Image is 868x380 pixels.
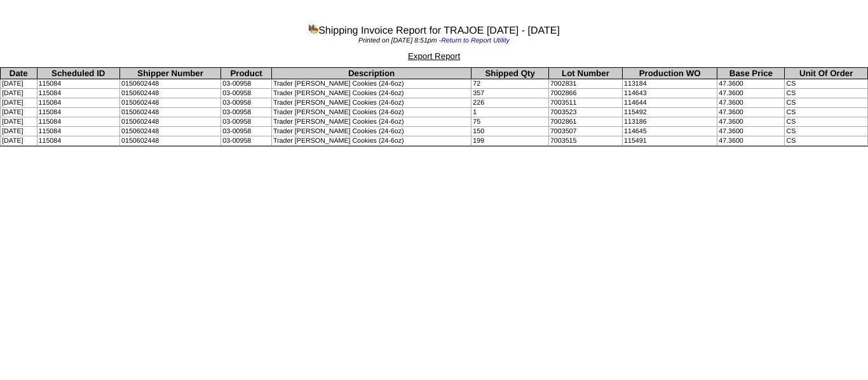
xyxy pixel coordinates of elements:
td: 115084 [37,89,119,98]
td: CS [785,127,868,136]
td: 47.3600 [717,98,785,108]
th: Date [1,68,37,79]
td: 0150602448 [120,108,221,117]
img: graph.gif [308,23,318,34]
td: 199 [471,136,549,146]
td: 7002861 [548,117,622,127]
td: CS [785,98,868,108]
td: 7003511 [548,98,622,108]
td: 03-00958 [221,98,272,108]
td: 0150602448 [120,89,221,98]
td: 115084 [37,79,119,89]
td: 0150602448 [120,79,221,89]
td: Trader [PERSON_NAME] Cookies (24-6oz) [271,127,471,136]
td: 357 [471,89,549,98]
td: [DATE] [1,79,37,89]
td: 47.3600 [717,79,785,89]
td: [DATE] [1,108,37,117]
td: 03-00958 [221,108,272,117]
a: Return to Report Utility [441,37,510,44]
td: [DATE] [1,136,37,146]
th: Shipper Number [120,68,221,79]
td: 47.3600 [717,117,785,127]
td: CS [785,117,868,127]
td: CS [785,89,868,98]
td: 113184 [623,79,717,89]
td: 150 [471,127,549,136]
td: 47.3600 [717,136,785,146]
th: Production WO [623,68,717,79]
td: Trader [PERSON_NAME] Cookies (24-6oz) [271,98,471,108]
td: CS [785,79,868,89]
td: [DATE] [1,89,37,98]
th: Lot Number [548,68,622,79]
a: Export Report [408,51,460,61]
td: 113186 [623,117,717,127]
td: CS [785,136,868,146]
td: 115084 [37,98,119,108]
td: 7003507 [548,127,622,136]
td: 226 [471,98,549,108]
td: 7003515 [548,136,622,146]
td: 47.3600 [717,127,785,136]
td: 114644 [623,98,717,108]
td: 03-00958 [221,117,272,127]
td: 115492 [623,108,717,117]
td: 114643 [623,89,717,98]
td: 7002831 [548,79,622,89]
th: Description [271,68,471,79]
td: Trader [PERSON_NAME] Cookies (24-6oz) [271,108,471,117]
td: Trader [PERSON_NAME] Cookies (24-6oz) [271,89,471,98]
th: Unit Of Order [785,68,868,79]
td: 115084 [37,127,119,136]
td: 0150602448 [120,136,221,146]
td: 75 [471,117,549,127]
td: 114645 [623,127,717,136]
td: [DATE] [1,127,37,136]
th: Scheduled ID [37,68,119,79]
td: 03-00958 [221,79,272,89]
td: 0150602448 [120,98,221,108]
td: Trader [PERSON_NAME] Cookies (24-6oz) [271,79,471,89]
td: 03-00958 [221,136,272,146]
td: 7003523 [548,108,622,117]
td: 0150602448 [120,117,221,127]
td: 115491 [623,136,717,146]
td: 72 [471,79,549,89]
td: 03-00958 [221,89,272,98]
th: Product [221,68,272,79]
td: 115084 [37,117,119,127]
td: 1 [471,108,549,117]
td: 03-00958 [221,127,272,136]
td: [DATE] [1,117,37,127]
th: Base Price [717,68,785,79]
td: 7002866 [548,89,622,98]
td: 115084 [37,108,119,117]
td: 47.3600 [717,89,785,98]
td: 0150602448 [120,127,221,136]
td: 47.3600 [717,108,785,117]
td: CS [785,108,868,117]
td: [DATE] [1,98,37,108]
td: Trader [PERSON_NAME] Cookies (24-6oz) [271,136,471,146]
td: Trader [PERSON_NAME] Cookies (24-6oz) [271,117,471,127]
th: Shipped Qty [471,68,549,79]
td: 115084 [37,136,119,146]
